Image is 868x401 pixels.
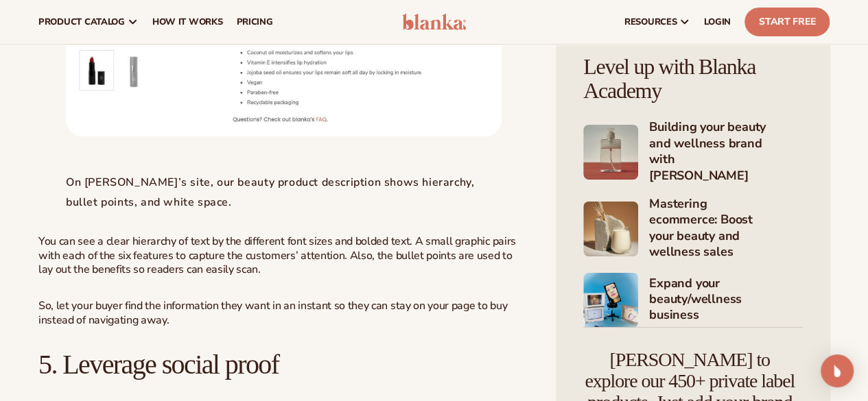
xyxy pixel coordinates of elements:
[821,354,854,387] div: Open Intercom Messenger
[236,16,272,27] span: pricing
[649,119,803,185] h4: Building your beauty and wellness brand with [PERSON_NAME]
[402,14,467,30] img: logo
[583,196,803,262] a: Shopify Image 3 Mastering ecommerce: Boost your beauty and wellness sales
[152,16,223,27] span: How It Works
[583,273,803,328] a: Shopify Image 4 Expand your beauty/wellness business
[704,16,731,27] span: LOGIN
[583,125,638,180] img: Shopify Image 2
[583,202,638,256] img: Shopify Image 3
[624,16,677,27] span: resources
[583,273,638,328] img: Shopify Image 4
[66,173,502,212] figcaption: On [PERSON_NAME]’s site, our beauty product description shows hierarchy, bullet points, and white...
[649,196,803,262] h4: Mastering ecommerce: Boost your beauty and wellness sales
[38,16,125,27] span: product catalog
[744,8,830,36] a: Start Free
[583,55,803,103] h4: Level up with Blanka Academy
[38,234,529,277] p: You can see a clear hierarchy of text by the different font sizes and bolded text. A small graphi...
[38,350,529,380] h2: 5. Leverage social proof
[649,276,803,325] h4: Expand your beauty/wellness business
[38,299,529,328] p: So, let your buyer find the information they want in an instant so they can stay on your page to ...
[583,119,803,185] a: Shopify Image 2 Building your beauty and wellness brand with [PERSON_NAME]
